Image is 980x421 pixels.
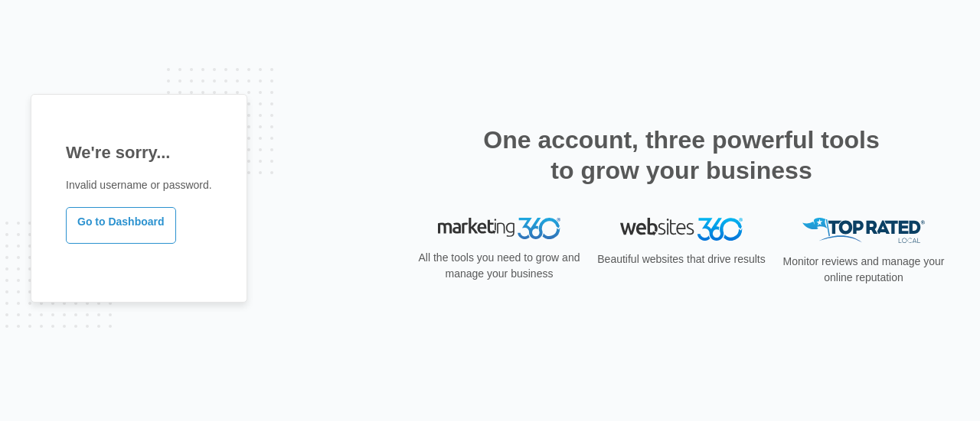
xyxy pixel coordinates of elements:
[802,218,925,243] img: Top Rated Local
[778,254,949,286] p: Monitor reviews and manage your online reputation
[620,218,743,240] img: Websites 360
[413,250,585,282] p: All the tools you need to grow and manage your business
[596,251,767,267] p: Beautiful websites that drive results
[438,218,560,239] img: Marketing 360
[66,177,212,193] p: Invalid username or password.
[66,140,212,165] h1: We're sorry...
[479,125,884,186] h2: One account, three powerful tools to grow your business
[66,207,176,244] a: Go to Dashboard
